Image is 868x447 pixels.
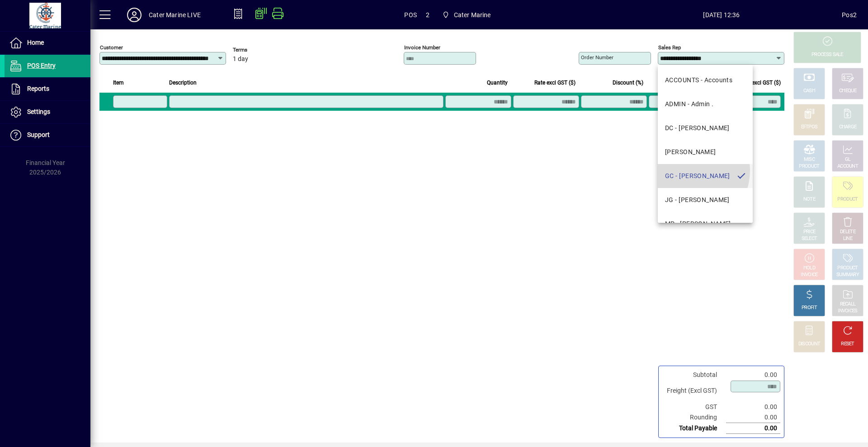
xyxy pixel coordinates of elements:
span: Settings [27,108,50,115]
span: Rate excl GST ($) [534,78,576,88]
mat-label: Invoice number [404,44,440,51]
div: PROCESS SALE [811,52,843,58]
div: SUMMARY [836,272,859,278]
span: 1 day [233,56,248,63]
td: Total Payable [662,423,726,434]
div: NOTE [803,196,815,203]
div: SELECT [802,235,817,242]
div: CASH [803,88,815,94]
td: Subtotal [662,370,726,380]
mat-label: Sales rep [658,44,681,51]
a: Home [5,32,90,54]
button: Profile [120,7,149,23]
div: Cater Marine LIVE [149,8,201,22]
div: ACCOUNT [837,163,858,170]
span: Home [27,39,44,46]
div: EFTPOS [801,124,818,131]
span: Discount (%) [613,78,643,88]
div: PRODUCT [837,265,858,272]
span: Cater Marine [454,8,491,22]
span: Item [113,78,124,88]
div: CHARGE [839,124,857,131]
span: Extend excl GST ($) [734,78,781,88]
div: PRODUCT [837,196,858,203]
td: 0.00 [726,402,780,412]
td: 0.00 [726,423,780,434]
div: GL [845,156,851,163]
div: Pos2 [842,8,857,22]
div: DISCOUNT [798,341,820,348]
span: Terms [233,47,287,53]
td: Rounding [662,412,726,423]
td: Freight (Excl GST) [662,380,726,402]
td: GST [662,402,726,412]
div: DELETE [840,229,855,235]
div: HOLD [803,265,815,272]
div: INVOICE [801,272,817,278]
div: MISC [804,156,815,163]
a: Reports [5,78,90,100]
span: [DATE] 12:36 [601,8,842,22]
div: INVOICES [838,308,857,315]
td: 0.00 [726,412,780,423]
span: Cater Marine [439,7,495,23]
span: Description [169,78,197,88]
mat-label: Customer [100,44,123,51]
div: CHEQUE [839,88,856,94]
a: Support [5,124,90,146]
span: 2 [426,8,429,22]
div: LINE [843,235,852,242]
div: RESET [841,341,854,348]
span: GST ($) [693,78,711,88]
mat-label: Order number [581,54,613,61]
span: Support [27,131,50,138]
a: Settings [5,101,90,123]
div: RECALL [840,301,856,308]
span: Reports [27,85,49,92]
div: PRODUCT [799,163,819,170]
span: POS Entry [27,62,56,69]
td: 0.00 [726,370,780,380]
div: PROFIT [802,305,817,311]
div: PRICE [803,229,816,235]
span: POS [404,8,417,22]
span: Quantity [487,78,508,88]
